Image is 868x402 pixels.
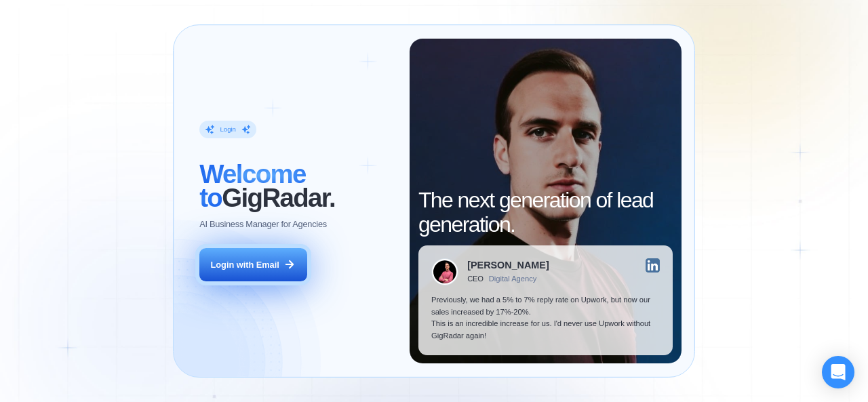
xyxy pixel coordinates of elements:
h2: The next generation of lead generation. [418,188,673,236]
div: CEO [467,275,484,283]
div: Open Intercom Messenger [822,356,854,388]
button: Login with Email [199,248,307,282]
h2: ‍ GigRadar. [199,162,397,209]
span: Welcome to [199,159,306,212]
p: AI Business Manager for Agencies [199,218,327,230]
div: [PERSON_NAME] [467,260,549,270]
div: Login [220,125,236,134]
div: Login with Email [211,259,279,271]
p: Previously, we had a 5% to 7% reply rate on Upwork, but now our sales increased by 17%-20%. This ... [431,294,660,342]
div: Digital Agency [489,275,537,283]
